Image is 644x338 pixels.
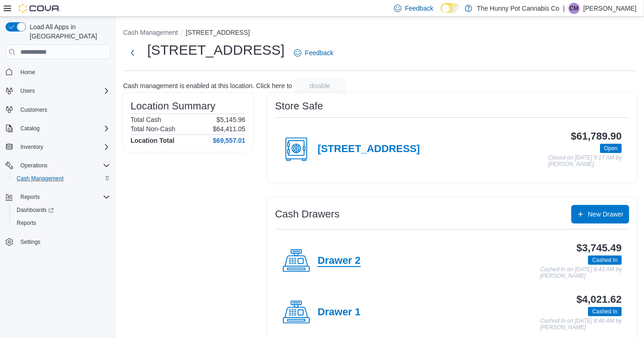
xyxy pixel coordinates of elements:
h4: Location Total [131,137,175,144]
p: Cashed In on [DATE] 8:46 AM by [PERSON_NAME] [540,318,622,331]
button: Users [2,84,114,97]
span: Dashboards [17,206,54,214]
span: Cashed In [592,256,618,264]
h3: Cash Drawers [275,209,339,220]
h1: [STREET_ADDRESS] [147,41,285,59]
span: New Drawer [588,210,624,219]
p: | [563,3,565,14]
div: Corrin Marier [569,3,580,14]
h3: $61,789.90 [571,131,622,142]
span: Cash Management [13,173,110,184]
a: Customers [17,104,51,115]
button: Operations [17,160,51,171]
button: Settings [2,235,114,249]
button: Inventory [2,140,114,153]
button: Home [2,65,114,78]
p: [PERSON_NAME] [583,3,637,14]
button: Users [17,85,38,96]
nav: An example of EuiBreadcrumbs [123,28,637,39]
button: Reports [2,191,114,204]
span: Cashed In [588,255,622,265]
span: Feedback [405,4,433,13]
button: Customers [2,103,114,116]
input: Dark Mode [441,3,460,13]
span: Home [17,66,110,77]
span: Home [20,69,35,76]
button: Reports [9,217,114,230]
button: Catalog [2,122,114,135]
button: Operations [2,159,114,172]
a: Settings [17,236,44,248]
span: Reports [17,219,36,227]
button: Next [123,44,142,62]
span: Reports [13,217,110,229]
p: Cashed In on [DATE] 8:43 AM by [PERSON_NAME] [540,267,622,279]
span: Feedback [305,48,333,57]
button: Catalog [17,123,43,134]
a: Feedback [290,44,337,62]
span: Cashed In [588,307,622,316]
span: disable [310,81,330,90]
span: Users [17,85,110,96]
h4: Drawer 1 [318,306,361,319]
button: [STREET_ADDRESS] [186,29,250,36]
span: CM [570,3,579,14]
button: Cash Management [9,172,114,185]
button: New Drawer [571,205,629,223]
span: Inventory [17,141,110,153]
h4: [STREET_ADDRESS] [318,143,420,155]
span: Users [20,87,35,95]
span: Cash Management [17,175,63,182]
h3: Store Safe [275,101,323,112]
h4: $69,557.01 [213,137,245,144]
span: Open [600,144,622,153]
h3: $4,021.62 [576,294,622,305]
nav: Complex example [6,61,110,273]
button: disable [294,78,346,93]
span: Inventory [20,143,43,151]
span: Dark Mode [441,13,441,13]
span: Customers [17,104,110,115]
span: Load All Apps in [GEOGRAPHIC_DATA] [26,22,110,41]
span: Customers [20,106,47,114]
span: Operations [20,162,48,169]
h3: $3,745.49 [576,242,622,254]
span: Settings [17,236,110,248]
span: Reports [17,191,110,203]
span: Dashboards [13,204,110,216]
h6: Total Non-Cash [131,125,175,133]
button: Reports [17,191,44,203]
button: Cash Management [123,29,178,36]
p: $64,411.05 [213,125,245,133]
h4: Drawer 2 [318,255,361,267]
span: Reports [20,193,40,201]
p: $5,145.96 [217,116,245,123]
p: Cash management is enabled at this location. Click here to [123,82,292,89]
img: Cova [19,4,60,13]
span: Operations [17,160,110,171]
a: Dashboards [9,204,114,217]
a: Reports [13,217,40,229]
span: Cashed In [592,307,618,316]
h3: Location Summary [131,101,215,112]
span: Settings [20,238,40,246]
p: Closed on [DATE] 9:17 AM by [PERSON_NAME] [548,155,622,167]
a: Dashboards [13,204,57,216]
a: Cash Management [13,173,67,184]
span: Open [604,144,618,153]
h6: Total Cash [131,116,161,123]
span: Catalog [20,125,39,132]
button: Inventory [17,141,47,153]
a: Home [17,67,39,78]
span: Catalog [17,123,110,134]
p: The Hunny Pot Cannabis Co [477,3,559,14]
